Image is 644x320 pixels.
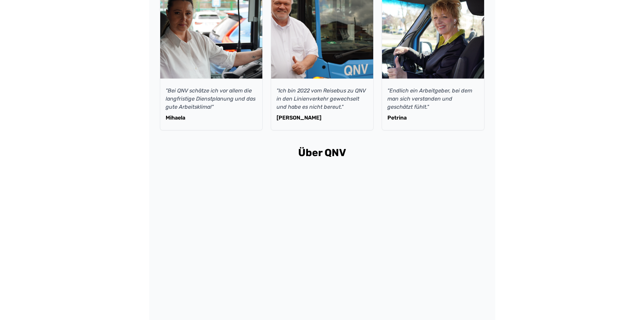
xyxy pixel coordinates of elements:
p: Petrina [387,114,479,122]
h2: Über QNV [160,147,484,159]
p: "Bei QNV schätze ich vor allem die langfristige Dienstplanung und das gute Arbeitsklima!" [166,87,257,111]
p: [PERSON_NAME] [277,114,368,122]
p: "Ich bin 2022 vom Reisebus zu QNV in den Linienverkehr gewechselt und habe es nicht bereut." [277,87,368,111]
p: Mihaela [166,114,257,122]
p: "Endlich ein Arbeitgeber, bei dem man sich verstanden und geschätzt fühlt." [387,87,479,111]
